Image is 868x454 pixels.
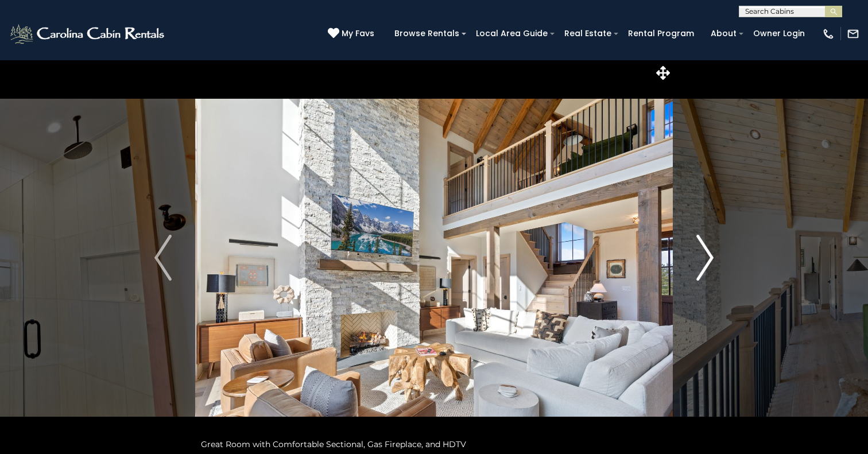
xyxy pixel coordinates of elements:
[342,28,374,40] span: My Favs
[705,25,742,42] a: About
[470,25,553,42] a: Local Area Guide
[9,22,168,45] img: White-1-2.png
[154,235,172,281] img: arrow
[389,25,465,42] a: Browse Rentals
[559,25,617,42] a: Real Estate
[822,28,835,40] img: phone-regular-white.png
[847,28,859,40] img: mail-regular-white.png
[622,25,700,42] a: Rental Program
[696,235,714,281] img: arrow
[328,28,377,40] a: My Favs
[747,25,811,42] a: Owner Login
